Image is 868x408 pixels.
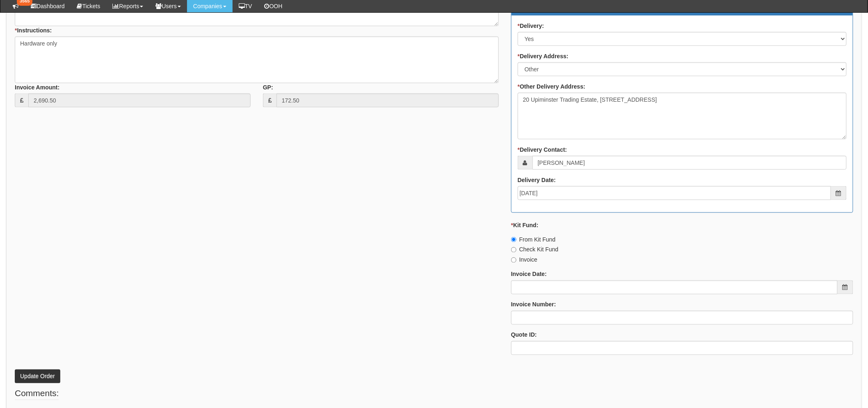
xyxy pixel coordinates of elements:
button: Update Order [15,369,60,383]
textarea: Hardware only [15,36,499,83]
label: Kit Fund: [511,221,539,229]
label: From Kit Fund [511,235,556,244]
label: Delivery: [518,22,544,30]
label: Invoice Amount: [15,83,59,91]
label: Other Delivery Address: [518,82,585,91]
label: Delivery Contact: [518,146,567,154]
input: Check Kit Fund [511,247,516,253]
label: Invoice [511,256,537,264]
input: From Kit Fund [511,237,516,242]
label: Delivery Address: [518,52,569,60]
input: Invoice [511,258,516,263]
label: GP: [263,83,273,91]
label: Invoice Number: [511,301,556,309]
label: Quote ID: [511,331,537,339]
label: Delivery Date: [518,176,556,184]
label: Instructions: [15,26,52,34]
label: Check Kit Fund [511,246,559,254]
legend: Comments: [15,387,59,400]
textarea: 20 Upiminster Trading Estate, [STREET_ADDRESS] [518,93,847,139]
label: Invoice Date: [511,270,547,278]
